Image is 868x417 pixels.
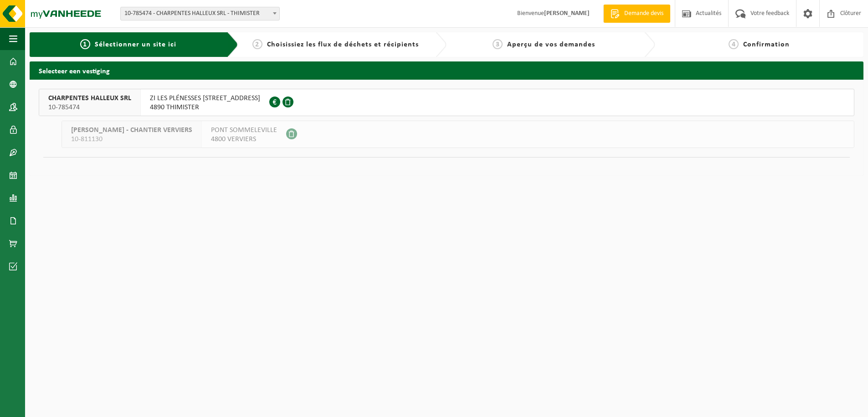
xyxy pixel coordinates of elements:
[71,126,192,135] span: [PERSON_NAME] - CHANTIER VERVIERS
[120,7,280,20] span: 10-785474 - CHARPENTES HALLEUX SRL - THIMISTER
[544,10,590,17] strong: [PERSON_NAME]
[211,126,277,135] span: PONT SOMMELEVILLE
[493,39,503,49] span: 3
[150,94,260,103] span: ZI LES PLÉNESSES [STREET_ADDRESS]
[267,41,419,48] span: Choisissiez les flux de déchets et récipients
[71,135,192,144] span: 10-811130
[39,89,854,116] button: CHARPENTES HALLEUX SRL 10-785474 ZI LES PLÉNESSES [STREET_ADDRESS]4890 THIMISTER
[48,103,131,112] span: 10-785474
[507,41,595,48] span: Aperçu de vos demandes
[95,41,176,48] span: Sélectionner un site ici
[252,39,262,49] span: 2
[121,7,279,20] span: 10-785474 - CHARPENTES HALLEUX SRL - THIMISTER
[743,41,790,48] span: Confirmation
[48,94,131,103] span: CHARPENTES HALLEUX SRL
[603,5,670,23] a: Demande devis
[80,39,90,49] span: 1
[622,9,666,18] span: Demande devis
[211,135,277,144] span: 4800 VERVIERS
[729,39,739,49] span: 4
[30,61,863,79] h2: Selecteer een vestiging
[150,103,260,112] span: 4890 THIMISTER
